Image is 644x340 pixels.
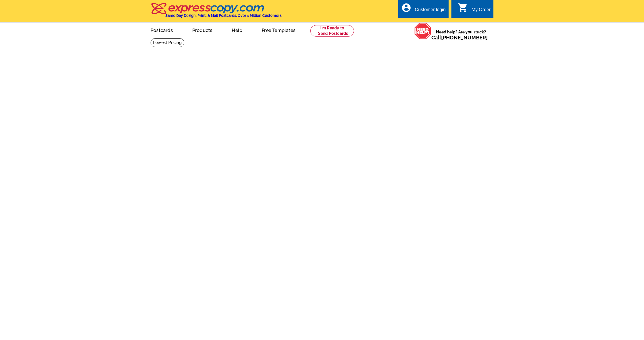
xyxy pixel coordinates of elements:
div: My Order [471,7,491,15]
a: [PHONE_NUMBER] [441,35,488,41]
h4: Same Day Design, Print, & Mail Postcards. Over 1 Million Customers. [165,13,282,18]
i: account_circle [401,3,411,13]
a: Same Day Design, Print, & Mail Postcards. Over 1 Million Customers. [151,7,282,18]
div: Customer login [415,7,446,15]
a: Free Templates [253,23,305,37]
span: Call [431,35,488,41]
a: Help [223,23,251,37]
a: Postcards [141,23,182,37]
a: account_circle Customer login [401,6,446,13]
a: shopping_cart My Order [458,6,491,13]
a: Products [183,23,222,37]
span: Need help? Are you stuck? [431,29,491,41]
img: help [414,23,431,39]
i: shopping_cart [458,3,468,13]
